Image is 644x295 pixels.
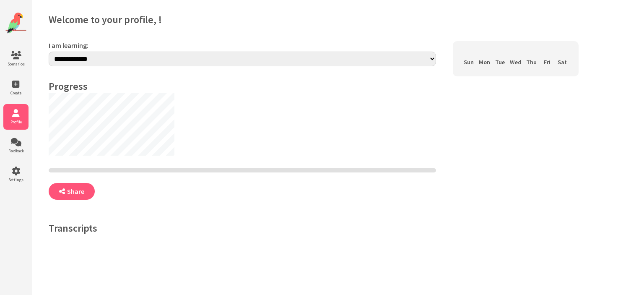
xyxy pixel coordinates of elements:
button: Share [49,183,95,200]
th: Wed [508,56,524,68]
span: Settings [3,177,29,183]
label: I am learning: [49,41,436,50]
span: Feedback [3,148,29,154]
th: Sat [555,56,570,68]
th: Sun [461,56,477,68]
span: Create [3,90,29,96]
th: Thu [524,56,539,68]
span: Profile [3,119,29,125]
h4: Transcripts [49,222,436,235]
th: Tue [492,56,508,68]
img: Website Logo [5,13,26,34]
th: Mon [477,56,492,68]
span: Scenarios [3,61,29,67]
h2: Welcome to your profile, ! [49,13,627,26]
h4: Progress [49,80,436,93]
th: Fri [539,56,555,68]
